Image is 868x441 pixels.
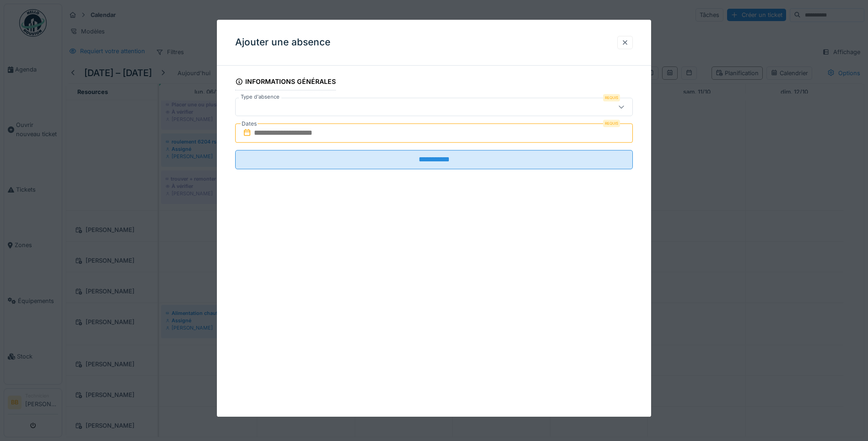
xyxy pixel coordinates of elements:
[235,75,336,90] div: Informations générales
[239,93,281,101] label: Type d'absence
[235,37,330,48] h3: Ajouter une absence
[603,120,620,127] div: Requis
[241,119,258,129] label: Dates
[603,94,620,101] div: Requis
